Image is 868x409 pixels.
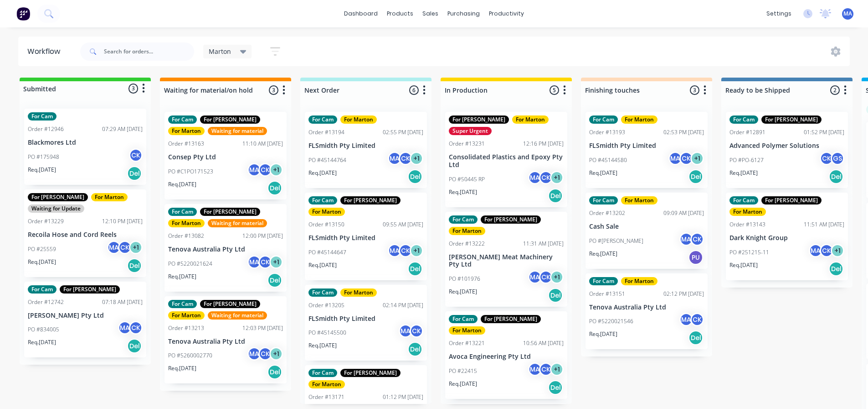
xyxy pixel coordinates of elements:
[548,288,563,303] div: Del
[168,127,205,135] div: For Marton
[690,152,704,165] div: + 1
[481,315,541,323] div: For [PERSON_NAME]
[28,298,64,306] div: Order #12742
[663,290,704,298] div: 02:12 PM [DATE]
[449,227,485,235] div: For Marton
[60,285,120,294] div: For [PERSON_NAME]
[445,112,567,207] div: For [PERSON_NAME]For MartonSuper UrgentOrder #1323112:16 PM [DATE]Consolidated Plastics and Epoxy...
[726,112,848,188] div: For CamFor [PERSON_NAME]Order #1289101:52 PM [DATE]Advanced Polymer SolutionsPO #PO-6127CKGSReq.[...
[127,339,142,353] div: Del
[308,301,344,309] div: Order #13205
[102,298,143,306] div: 07:18 AM [DATE]
[443,7,484,21] div: purchasing
[27,46,65,57] div: Workflow
[761,196,822,204] div: For [PERSON_NAME]
[688,330,703,345] div: Del
[586,112,708,188] div: For CamFor MartonOrder #1319302:53 PM [DATE]FLSmidth Pty LimitedPO #45144580MACK+1Req.[DATE]Del
[247,255,261,269] div: MA
[200,300,260,308] div: For [PERSON_NAME]
[308,315,423,323] p: FLSmidth Pty Limited
[28,139,143,147] p: Blackmores Ltd
[267,273,282,288] div: Del
[247,163,261,177] div: MA
[539,171,553,184] div: CK
[168,115,197,124] div: For Cam
[340,115,377,124] div: For Marton
[550,171,564,184] div: + 1
[445,212,567,307] div: For CamFor [PERSON_NAME]For MartonOrder #1322211:31 AM [DATE][PERSON_NAME] Meat Machinery Pty Ltd...
[308,208,345,216] div: For Marton
[308,369,337,377] div: For Cam
[28,193,88,201] div: For [PERSON_NAME]
[24,189,146,277] div: For [PERSON_NAME]For MartonWaiting for UpdateOrder #1322912:10 PM [DATE]Recoila Hose and Cord Ree...
[308,220,344,229] div: Order #13150
[399,152,412,165] div: CK
[621,277,657,285] div: For Marton
[449,339,485,347] div: Order #13221
[762,7,796,21] div: settings
[539,362,553,376] div: CK
[200,115,260,124] div: For [PERSON_NAME]
[258,347,272,361] div: CK
[267,181,282,195] div: Del
[589,128,625,136] div: Order #13193
[308,380,345,388] div: For Marton
[383,128,423,136] div: 02:55 PM [DATE]
[168,219,205,227] div: For Marton
[539,270,553,284] div: CK
[729,234,844,242] p: Dark Knight Group
[528,171,542,184] div: MA
[589,237,643,245] p: PO #[PERSON_NAME]
[28,325,59,334] p: PO #834005
[449,153,564,169] p: Consolidated Plastics and Epoxy Pty Ltd
[589,250,617,258] p: Req. [DATE]
[308,128,344,136] div: Order #13194
[729,248,769,257] p: PO #251215-11
[484,7,529,21] div: productivity
[339,7,382,21] a: dashboard
[305,285,427,361] div: For CamFor MartonOrder #1320502:14 PM [DATE]FLSmidth Pty LimitedPO #45145500MACKReq.[DATE]Del
[729,142,844,150] p: Advanced Polymer Solutions
[528,362,542,376] div: MA
[28,166,56,174] p: Req. [DATE]
[308,142,423,150] p: FLSmidth Pty Limited
[726,193,848,280] div: For CamFor [PERSON_NAME]For MartonOrder #1314311:51 AM [DATE]Dark Knight GroupPO #251215-11MACK+1...
[267,365,282,379] div: Del
[729,169,758,177] p: Req. [DATE]
[550,362,564,376] div: + 1
[28,204,84,213] div: Waiting for Update
[168,311,205,320] div: For Marton
[688,169,703,184] div: Del
[127,258,142,273] div: Del
[589,277,618,285] div: For Cam
[449,288,477,296] p: Req. [DATE]
[589,209,625,217] div: Order #13202
[804,128,844,136] div: 01:52 PM [DATE]
[589,196,618,204] div: For Cam
[512,115,549,124] div: For Marton
[548,189,563,203] div: Del
[118,241,132,254] div: CK
[208,219,267,227] div: Waiting for material
[388,152,401,165] div: MA
[308,329,346,337] p: PO #45145500
[164,296,287,384] div: For CamFor [PERSON_NAME]For MartonWaiting for materialOrder #1321312:03 PM [DATE]Tenova Australia...
[550,270,564,284] div: + 1
[761,115,822,124] div: For [PERSON_NAME]
[523,339,564,347] div: 10:56 AM [DATE]
[164,204,287,292] div: For CamFor [PERSON_NAME]For MartonWaiting for materialOrder #1308212:00 PM [DATE]Tenova Australia...
[269,347,283,361] div: + 1
[168,364,196,372] p: Req. [DATE]
[729,208,766,216] div: For Marton
[523,240,564,248] div: 11:31 AM [DATE]
[589,304,704,311] p: Tenova Australia Pty Ltd
[118,321,132,335] div: MA
[418,7,443,21] div: sales
[449,140,485,148] div: Order #13231
[340,196,401,204] div: For [PERSON_NAME]
[258,163,272,177] div: CK
[399,324,412,338] div: MA
[481,215,541,224] div: For [PERSON_NAME]
[729,196,758,204] div: For Cam
[28,217,64,225] div: Order #13229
